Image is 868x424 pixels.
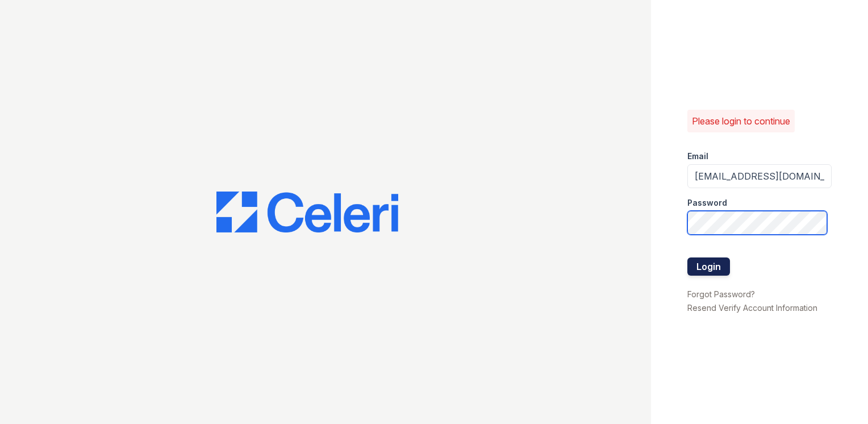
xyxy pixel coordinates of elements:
[687,303,817,313] a: Resend Verify Account Information
[687,289,755,299] a: Forgot Password?
[687,151,708,162] label: Email
[216,192,398,232] img: CE_Logo_Blue-a8612792a0a2168367f1c8372b55b34899dd931a85d93a1a3d3e32e68fde9ad4.png
[692,114,790,128] p: Please login to continue
[687,257,730,276] button: Login
[687,197,727,209] label: Password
